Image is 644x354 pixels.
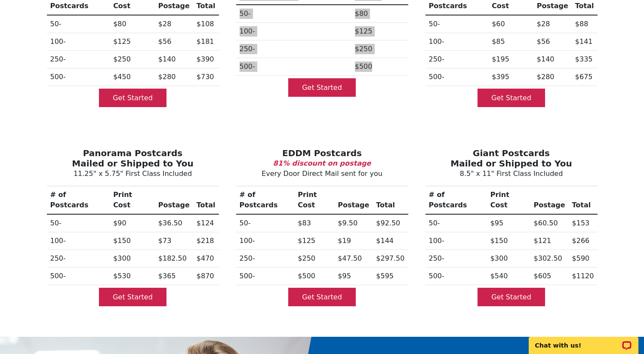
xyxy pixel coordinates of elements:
[47,250,110,268] th: 250-
[533,33,572,51] td: $56
[110,15,155,33] td: $80
[193,68,219,86] td: $730
[572,15,598,33] td: $88
[273,159,371,167] b: 81% discount on postage
[569,214,598,232] td: $153
[155,186,193,215] th: Postage
[533,15,572,33] td: $28
[488,15,533,33] td: $60
[236,58,351,76] th: 500-
[334,250,373,268] td: $47.50
[487,186,530,215] th: Print Cost
[193,186,219,215] th: Total
[373,214,408,232] td: $92.50
[487,214,530,232] td: $95
[334,214,373,232] td: $9.50
[425,15,489,33] th: 50-
[373,232,408,250] td: $144
[334,232,373,250] td: $19
[47,232,110,250] th: 100-
[234,169,410,179] p: Every Door Direct Mail sent for you
[530,232,569,250] td: $121
[47,15,110,33] th: 50-
[110,186,155,215] th: Print Cost
[351,23,408,40] td: $125
[533,68,572,86] td: $280
[487,250,530,268] td: $300
[530,250,569,268] td: $302.50
[236,232,295,250] th: 100-
[569,250,598,268] td: $590
[155,33,193,51] td: $56
[488,51,533,68] td: $195
[155,250,193,268] td: $182.50
[572,33,598,51] td: $141
[478,288,545,306] a: Get Started
[110,232,155,250] td: $150
[478,89,545,107] a: Get Started
[294,186,334,215] th: Print Cost
[373,268,408,285] td: $595
[47,268,110,285] th: 500-
[193,51,219,68] td: $390
[488,33,533,51] td: $85
[236,186,295,215] th: # of Postcards
[110,250,155,268] td: $300
[373,186,408,215] th: Total
[294,268,334,285] td: $500
[155,68,193,86] td: $280
[234,148,410,158] h3: EDDM Postcards
[45,148,221,169] h3: Panorama Postcards Mailed or Shipped to You
[236,5,351,23] th: 50-
[236,268,295,285] th: 500-
[351,58,408,76] td: $500
[425,250,487,268] th: 250-
[488,68,533,86] td: $395
[487,268,530,285] td: $540
[334,186,373,215] th: Postage
[294,250,334,268] td: $250
[99,89,166,107] a: Get Started
[523,327,644,354] iframe: LiveChat chat widget
[424,148,599,169] h3: Giant Postcards Mailed or Shipped to You
[530,214,569,232] td: $60.50
[110,68,155,86] td: $450
[193,33,219,51] td: $181
[424,169,599,179] p: 8.5" x 11" First Class Included
[193,250,219,268] td: $470
[288,78,356,97] a: Get Started
[569,268,598,285] td: $1120
[425,33,489,51] th: 100-
[530,268,569,285] td: $605
[47,33,110,51] th: 100-
[47,214,110,232] th: 50-
[425,186,487,215] th: # of Postcards
[569,186,598,215] th: Total
[288,288,356,306] a: Get Started
[425,51,489,68] th: 250-
[373,250,408,268] td: $297.50
[236,250,295,268] th: 250-
[155,232,193,250] td: $73
[572,51,598,68] td: $335
[294,214,334,232] td: $83
[193,268,219,285] td: $870
[572,68,598,86] td: $675
[45,169,221,179] p: 11.25" x 5.75" First Class Included
[351,5,408,23] td: $80
[110,214,155,232] td: $90
[533,51,572,68] td: $140
[155,15,193,33] td: $28
[155,51,193,68] td: $140
[294,232,334,250] td: $125
[47,186,110,215] th: # of Postcards
[334,268,373,285] td: $95
[425,268,487,285] th: 500-
[155,214,193,232] td: $36.50
[236,40,351,58] th: 250-
[47,51,110,68] th: 250-
[110,33,155,51] td: $125
[236,214,295,232] th: 50-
